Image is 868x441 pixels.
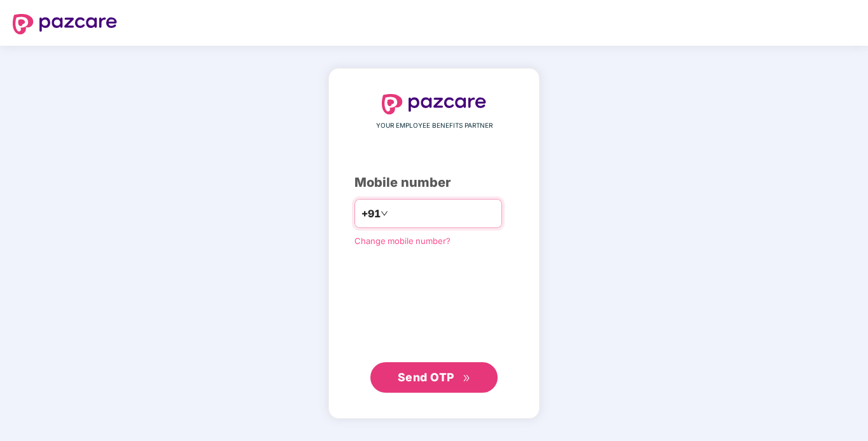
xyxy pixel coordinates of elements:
a: Change mobile number? [354,236,451,246]
span: YOUR EMPLOYEE BENEFITS PARTNER [376,121,493,131]
img: logo [13,14,117,34]
img: logo [382,94,486,114]
span: double-right [463,374,471,383]
span: +91 [361,206,381,222]
span: Send OTP [398,370,454,384]
span: down [381,210,388,217]
button: Send OTPdouble-right [370,362,498,393]
div: Mobile number [354,173,514,193]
